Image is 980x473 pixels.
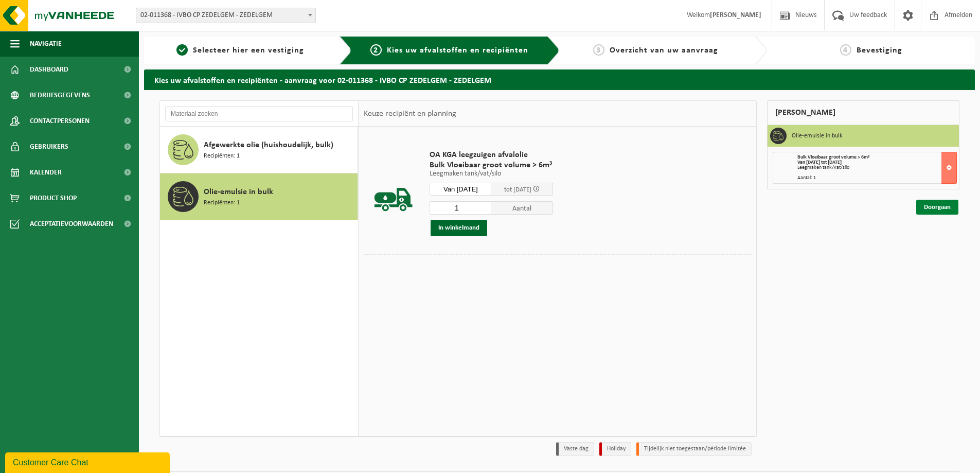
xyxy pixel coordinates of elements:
[204,151,240,161] span: Recipiënten: 1
[797,165,956,170] div: Leegmaken tank/vat/silo
[30,82,90,108] span: Bedrijfsgegevens
[387,46,528,55] span: Kies uw afvalstoffen en recipiënten
[636,442,752,456] li: Tijdelijk niet toegestaan/période limitée
[176,44,188,56] span: 1
[30,108,90,134] span: Contactpersonen
[149,44,331,57] a: 1Selecteer hier een vestiging
[30,31,62,57] span: Navigatie
[370,44,382,56] span: 2
[610,46,718,55] span: Overzicht van uw aanvraag
[30,160,62,185] span: Kalender
[204,139,333,151] span: Afgewerkte olie (huishoudelijk, bulk)
[710,11,761,19] strong: [PERSON_NAME]
[204,198,240,208] span: Recipiënten: 1
[792,128,842,144] h3: Olie-emulsie in bulk
[193,46,304,55] span: Selecteer hier een vestiging
[160,127,358,173] button: Afgewerkte olie (huishoudelijk, bulk) Recipiënten: 1
[30,211,113,237] span: Acceptatievoorwaarden
[136,8,315,23] span: 02-011368 - IVBO CP ZEDELGEM - ZEDELGEM
[430,170,553,178] p: Leegmaken tank/vat/silo
[797,176,956,181] div: Aantal: 1
[359,101,461,127] div: Keuze recipiënt en planning
[30,57,68,82] span: Dashboard
[165,106,353,121] input: Materiaal zoeken
[556,442,594,456] li: Vaste dag
[593,44,604,56] span: 3
[916,200,958,215] a: Doorgaan
[136,8,316,23] span: 02-011368 - IVBO CP ZEDELGEM - ZEDELGEM
[144,69,975,90] h2: Kies uw afvalstoffen en recipiënten - aanvraag voor 02-011368 - IVBO CP ZEDELGEM - ZEDELGEM
[797,160,842,165] strong: Van [DATE] tot [DATE]
[430,160,553,170] span: Bulk Vloeibaar groot volume > 6m³
[430,150,553,160] span: OA KGA leegzuigen afvalolie
[797,154,869,160] span: Bulk Vloeibaar groot volume > 6m³
[204,186,273,198] span: Olie-emulsie in bulk
[5,450,172,473] iframe: chat widget
[491,201,553,215] span: Aantal
[30,134,68,160] span: Gebruikers
[431,220,487,236] button: In winkelmand
[840,44,851,56] span: 4
[857,46,902,55] span: Bevestiging
[30,185,77,211] span: Product Shop
[430,183,491,196] input: Selecteer datum
[767,100,959,125] div: [PERSON_NAME]
[599,442,631,456] li: Holiday
[504,186,531,193] span: tot [DATE]
[160,173,358,220] button: Olie-emulsie in bulk Recipiënten: 1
